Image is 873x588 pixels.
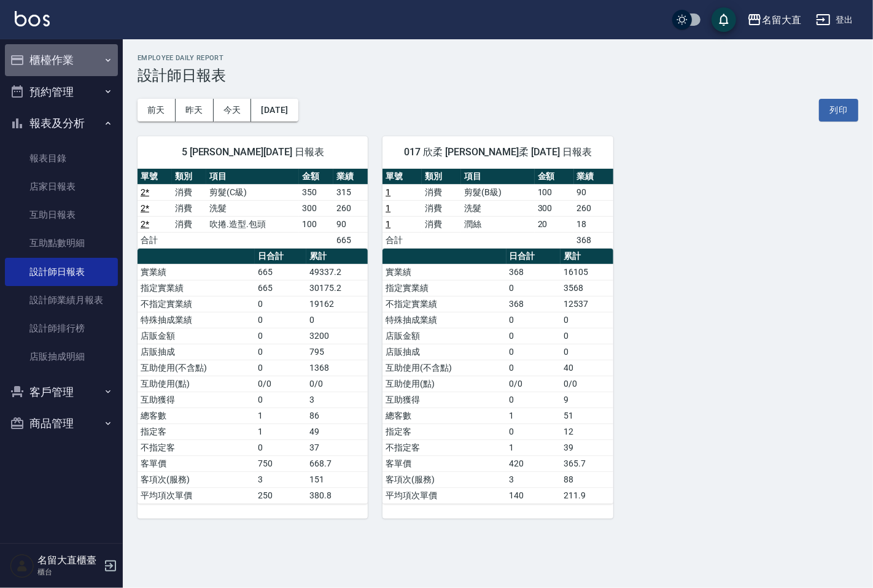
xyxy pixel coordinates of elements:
table: a dense table [138,169,368,249]
td: 總客數 [138,408,255,424]
td: 12 [561,424,613,439]
td: 店販金額 [382,328,506,344]
td: 互助獲得 [138,392,255,408]
td: 100 [299,216,333,232]
td: 剪髮(C級) [206,184,299,200]
td: 90 [574,184,613,200]
td: 平均項次單價 [138,487,255,503]
td: 洗髮 [206,200,299,216]
td: 0 [255,392,306,408]
img: Logo [15,11,50,26]
th: 日合計 [255,249,306,265]
td: 665 [255,280,306,296]
td: 指定實業績 [382,280,506,296]
button: 客戶管理 [5,376,118,408]
td: 客項次(服務) [138,471,255,487]
td: 特殊抽成業績 [382,312,506,328]
td: 0/0 [255,376,306,392]
td: 0/0 [561,376,613,392]
td: 0 [255,360,306,376]
a: 店家日報表 [5,172,118,201]
a: 設計師業績月報表 [5,286,118,314]
a: 設計師日報表 [5,258,118,286]
a: 1 [386,203,390,213]
td: 客單價 [138,455,255,471]
td: 90 [333,216,368,232]
td: 總客數 [382,408,506,424]
td: 0 [506,280,561,296]
td: 100 [535,184,574,200]
td: 0/0 [506,376,561,392]
td: 1368 [306,360,368,376]
th: 業績 [574,169,613,185]
td: 40 [561,360,613,376]
a: 設計師排行榜 [5,314,118,342]
th: 日合計 [506,249,561,265]
td: 剪髮(B級) [461,184,534,200]
td: 互助使用(點) [138,376,255,392]
td: 消費 [422,184,461,200]
td: 互助使用(點) [382,376,506,392]
td: 消費 [172,200,206,216]
td: 86 [306,408,368,424]
button: 櫃檯作業 [5,44,118,76]
td: 不指定客 [382,439,506,455]
td: 19162 [306,296,368,312]
td: 668.7 [306,455,368,471]
td: 750 [255,455,306,471]
th: 金額 [535,169,574,185]
button: 登出 [811,9,858,31]
button: 預約管理 [5,76,118,108]
th: 單號 [138,169,172,185]
table: a dense table [138,249,368,504]
button: 前天 [138,99,176,122]
td: 3200 [306,328,368,344]
td: 合計 [382,232,422,248]
td: 3568 [561,280,613,296]
td: 88 [561,471,613,487]
td: 315 [333,184,368,200]
td: 0 [561,328,613,344]
td: 0 [506,312,561,328]
td: 不指定實業績 [382,296,506,312]
td: 1 [506,439,561,455]
button: 列印 [819,99,858,122]
th: 類別 [172,169,206,185]
table: a dense table [382,249,613,504]
a: 店販抽成明細 [5,342,118,371]
td: 151 [306,471,368,487]
a: 1 [386,219,390,229]
td: 0 [506,392,561,408]
td: 0 [255,439,306,455]
td: 指定實業績 [138,280,255,296]
td: 250 [255,487,306,503]
td: 0 [255,328,306,344]
td: 潤絲 [461,216,534,232]
th: 項目 [206,169,299,185]
td: 不指定實業績 [138,296,255,312]
td: 420 [506,455,561,471]
td: 30175.2 [306,280,368,296]
td: 洗髮 [461,200,534,216]
td: 365.7 [561,455,613,471]
td: 300 [299,200,333,216]
td: 260 [574,200,613,216]
td: 368 [506,296,561,312]
button: 報表及分析 [5,107,118,139]
td: 指定客 [382,424,506,439]
td: 9 [561,392,613,408]
td: 互助使用(不含點) [138,360,255,376]
td: 0 [506,344,561,360]
td: 0 [255,312,306,328]
button: [DATE] [251,99,298,122]
td: 1 [255,408,306,424]
h2: Employee Daily Report [138,54,858,62]
a: 互助日報表 [5,201,118,229]
button: 昨天 [176,99,214,122]
td: 0 [506,360,561,376]
td: 18 [574,216,613,232]
td: 39 [561,439,613,455]
td: 380.8 [306,487,368,503]
td: 211.9 [561,487,613,503]
td: 客項次(服務) [382,471,506,487]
